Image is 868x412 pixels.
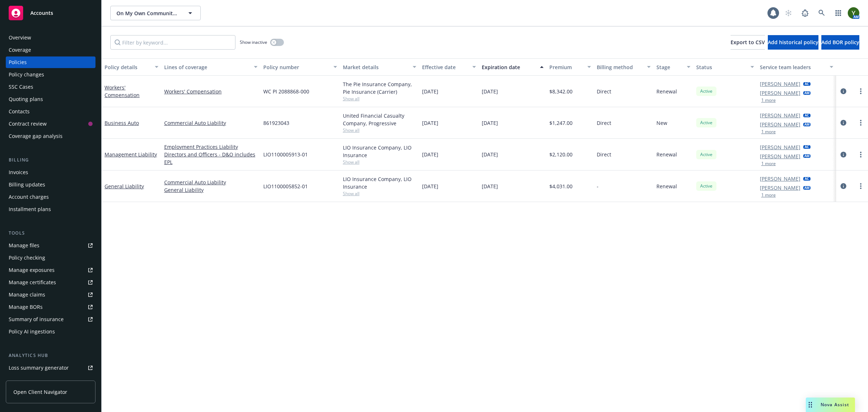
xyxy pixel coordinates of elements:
a: Policy AI ingestions [6,326,95,337]
span: Active [699,119,714,126]
button: Expiration date [479,58,546,76]
a: Manage certificates [6,277,95,288]
a: [PERSON_NAME] [760,184,800,192]
div: Contract review [9,118,47,130]
div: Manage certificates [9,277,56,288]
span: [DATE] [422,88,438,95]
div: Effective date [422,63,468,71]
button: Stage [654,58,693,76]
div: Lines of coverage [164,63,250,71]
div: Policy AI ingestions [9,326,55,337]
a: Installment plans [6,203,95,215]
a: Summary of insurance [6,314,95,325]
button: Market details [340,58,420,76]
div: Coverage [9,44,31,56]
button: 1 more [761,130,776,134]
div: SSC Cases [9,81,33,93]
div: LIO Insurance Company, LIO Insurance [343,144,417,159]
span: [DATE] [422,119,438,127]
a: Directors and Officers - D&O includes EPL [164,151,258,166]
a: Workers' Compensation [164,88,258,95]
div: Quoting plans [9,93,43,105]
a: Start snowing [781,6,796,20]
a: SSC Cases [6,81,95,93]
a: Commercial Auto Liability [164,178,258,186]
div: Billing method [597,63,643,71]
a: more [856,150,865,159]
a: Quoting plans [6,93,95,105]
div: Status [696,63,746,71]
div: Contacts [9,106,30,117]
a: Contract review [6,118,95,130]
img: photo [848,7,859,19]
span: Add BOR policy [821,39,859,46]
div: Policy number [263,63,329,71]
a: Loss summary generator [6,362,95,374]
a: Manage claims [6,289,95,300]
span: New [656,119,667,127]
div: Premium [549,63,583,71]
div: Policy checking [9,252,45,264]
div: Installment plans [9,203,51,215]
a: Manage exposures [6,264,95,276]
div: Drag to move [806,398,815,412]
button: Billing method [594,58,654,76]
span: Show all [343,190,417,197]
div: Policies [9,56,27,68]
a: Overview [6,32,95,43]
span: LIO1100005852-01 [263,182,308,190]
button: Premium [546,58,594,76]
button: Effective date [419,58,479,76]
span: Direct [597,119,611,127]
div: Expiration date [482,63,536,71]
a: Commercial Auto Liability [164,119,258,127]
a: [PERSON_NAME] [760,80,800,88]
a: [PERSON_NAME] [760,121,800,128]
a: circleInformation [839,150,848,159]
a: Report a Bug [798,6,812,20]
span: Active [699,88,714,94]
div: Billing [6,156,95,164]
div: LIO Insurance Company, LIO Insurance [343,175,417,190]
div: Overview [9,32,31,43]
div: Service team leaders [760,63,826,71]
a: [PERSON_NAME] [760,89,800,97]
a: Coverage gap analysis [6,130,95,142]
a: Policy checking [6,252,95,264]
a: Invoices [6,167,95,178]
div: Summary of insurance [9,314,64,325]
span: [DATE] [482,119,498,127]
a: Coverage [6,44,95,56]
input: Filter by keyword... [110,35,235,50]
a: Employment Practices Liability [164,143,258,151]
div: Billing updates [9,179,45,190]
span: $4,031.00 [549,182,573,190]
span: Show all [343,159,417,165]
div: Manage files [9,240,39,251]
span: [DATE] [422,182,438,190]
button: Nova Assist [806,398,855,412]
a: Switch app [831,6,846,20]
span: - [597,182,599,190]
a: Policies [6,56,95,68]
a: [PERSON_NAME] [760,112,800,119]
span: Renewal [656,151,677,158]
a: Manage files [6,240,95,251]
a: [PERSON_NAME] [760,152,800,160]
button: Policy details [102,58,161,76]
span: Show all [343,96,417,102]
div: Market details [343,63,409,71]
button: Add BOR policy [821,35,859,50]
a: circleInformation [839,182,848,190]
a: more [856,87,865,96]
button: Policy number [260,58,340,76]
a: Business Auto [105,119,139,126]
button: Lines of coverage [161,58,260,76]
div: United Financial Casualty Company, Progressive [343,112,417,127]
a: General Liability [164,186,258,194]
span: Active [699,183,714,189]
span: 861923043 [263,119,289,127]
a: [PERSON_NAME] [760,143,800,151]
span: Show inactive [240,39,267,45]
div: Policy changes [9,69,44,80]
